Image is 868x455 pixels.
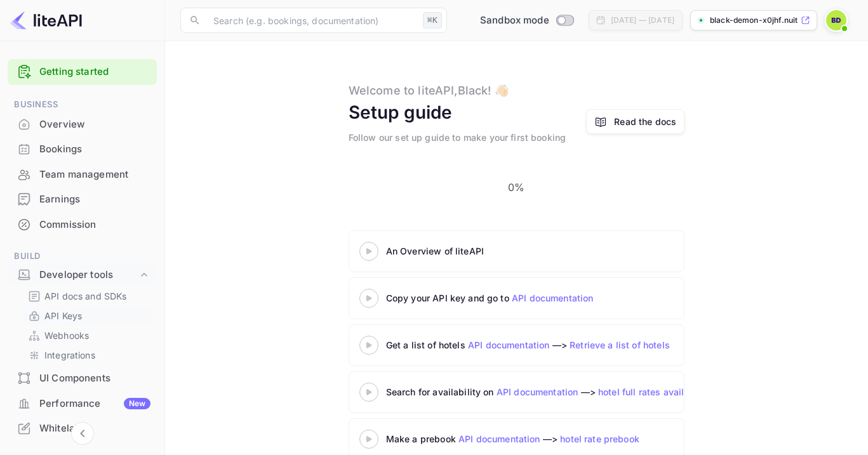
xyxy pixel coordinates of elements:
[23,326,152,345] div: Webhooks
[8,98,157,112] span: Business
[124,398,150,409] div: New
[8,137,157,161] a: Bookings
[497,386,578,397] a: API documentation
[480,13,549,28] span: Sandbox mode
[458,433,540,444] a: API documentation
[386,244,704,258] div: An Overview of liteAPI
[349,99,453,126] div: Setup guide
[23,346,152,364] div: Integrations
[570,340,670,350] a: Retrieve a list of hotels
[39,218,150,232] div: Commission
[512,293,594,303] a: API documentation
[614,115,676,128] a: Read the docs
[710,15,798,26] p: black-demon-x0jhf.nuit...
[206,8,418,33] input: Search (e.g. bookings, documentation)
[386,432,704,445] div: Make a prebook —>
[508,180,524,195] p: 0%
[611,15,674,26] div: [DATE] — [DATE]
[39,421,150,436] div: Whitelabel
[349,131,566,144] div: Follow our set up guide to make your first booking
[386,291,704,305] div: Copy your API key and go to
[28,329,147,342] a: Webhooks
[8,213,157,236] a: Commission
[826,10,846,30] img: Black Demon
[560,433,639,444] a: hotel rate prebook
[8,137,157,162] div: Bookings
[28,289,147,303] a: API docs and SDKs
[8,392,157,416] div: PerformanceNew
[8,162,157,187] div: Team management
[8,59,157,85] div: Getting started
[44,289,127,303] p: API docs and SDKs
[475,13,578,28] div: Switch to Production mode
[8,366,157,390] a: UI Components
[39,397,150,411] div: Performance
[71,422,94,445] button: Collapse navigation
[8,249,157,263] span: Build
[386,338,704,352] div: Get a list of hotels —>
[423,12,442,29] div: ⌘K
[8,366,157,391] div: UI Components
[8,187,157,212] div: Earnings
[8,162,157,186] a: Team management
[28,348,147,362] a: Integrations
[39,65,150,79] a: Getting started
[44,348,95,362] p: Integrations
[586,109,684,134] a: Read the docs
[39,268,138,282] div: Developer tools
[23,287,152,305] div: API docs and SDKs
[8,187,157,211] a: Earnings
[8,416,157,441] div: Whitelabel
[10,10,82,30] img: LiteAPI logo
[349,82,509,99] div: Welcome to liteAPI, Black ! 👋🏻
[8,416,157,440] a: Whitelabel
[39,142,150,157] div: Bookings
[598,386,711,397] a: hotel full rates availability
[8,264,157,286] div: Developer tools
[386,385,831,399] div: Search for availability on —>
[39,117,150,132] div: Overview
[8,213,157,237] div: Commission
[39,192,150,207] div: Earnings
[8,392,157,415] a: PerformanceNew
[28,309,147,322] a: API Keys
[23,307,152,325] div: API Keys
[44,309,82,322] p: API Keys
[39,371,150,386] div: UI Components
[44,329,89,342] p: Webhooks
[39,168,150,182] div: Team management
[8,112,157,136] a: Overview
[468,340,550,350] a: API documentation
[8,112,157,137] div: Overview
